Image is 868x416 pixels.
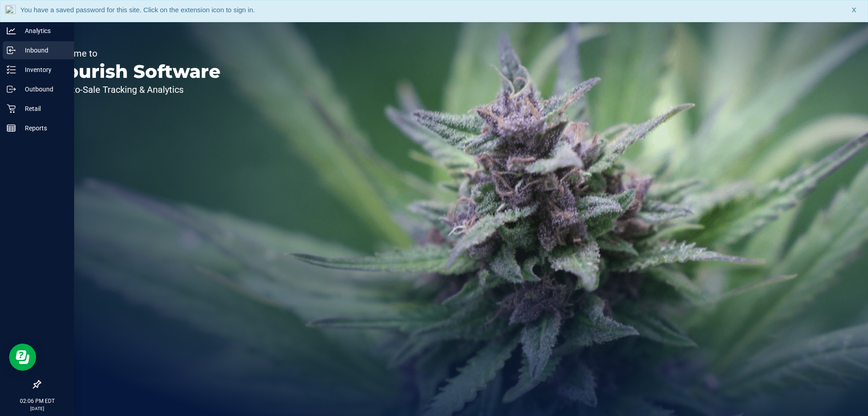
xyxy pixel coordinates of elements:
[852,5,856,15] span: X
[49,85,221,94] p: Seed-to-Sale Tracking & Analytics
[7,65,16,74] inline-svg: Inventory
[5,5,16,17] img: notLoggedInIcon.png
[49,62,221,81] p: Flourish Software
[7,46,16,55] inline-svg: Inbound
[7,104,16,113] inline-svg: Retail
[16,103,70,114] p: Retail
[49,49,221,58] p: Welcome to
[16,84,70,95] p: Outbound
[7,124,16,133] inline-svg: Reports
[4,405,70,412] p: [DATE]
[16,64,70,75] p: Inventory
[16,25,70,36] p: Analytics
[7,26,16,35] inline-svg: Analytics
[9,344,36,371] iframe: Resource center
[16,45,70,56] p: Inbound
[20,6,255,14] span: You have a saved password for this site. Click on the extension icon to sign in.
[7,85,16,94] inline-svg: Outbound
[4,397,70,405] p: 02:06 PM EDT
[16,123,70,134] p: Reports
